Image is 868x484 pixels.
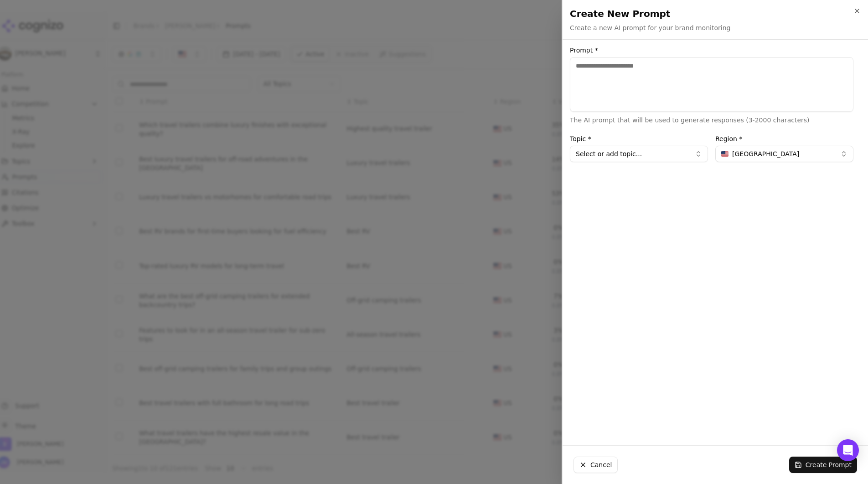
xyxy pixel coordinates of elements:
[570,146,708,162] button: Select or add topic...
[570,7,861,20] h2: Create New Prompt
[570,136,708,142] label: Topic *
[570,47,853,53] label: Prompt *
[715,136,853,142] label: Region *
[789,457,857,473] button: Create Prompt
[570,116,853,125] p: The AI prompt that will be used to generate responses (3-2000 characters)
[573,457,618,473] button: Cancel
[732,149,799,158] span: [GEOGRAPHIC_DATA]
[570,23,730,32] p: Create a new AI prompt for your brand monitoring
[721,151,728,157] img: United States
